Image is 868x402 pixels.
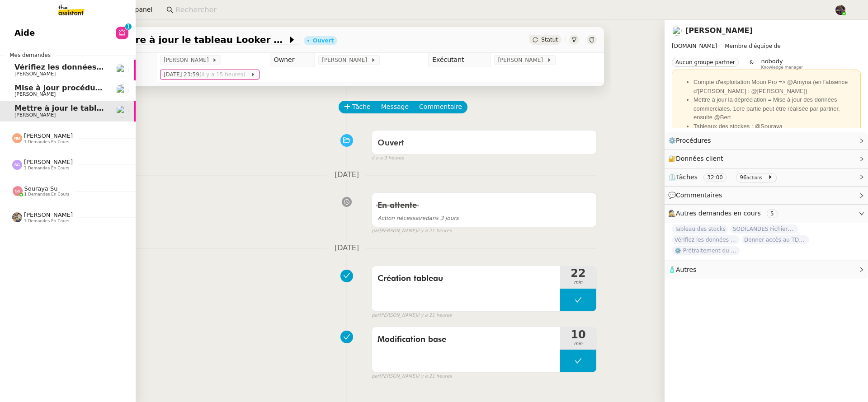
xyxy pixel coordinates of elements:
a: [PERSON_NAME] [685,26,753,35]
nz-badge-sup: 1 [125,23,132,30]
span: [PERSON_NAME] [14,112,56,118]
span: 10 [560,329,596,340]
div: 🔐Données client [665,150,868,168]
span: [DATE] [327,169,366,181]
span: [PERSON_NAME] [498,56,546,65]
span: 22 [560,268,596,279]
span: Données client [676,155,723,162]
span: Mise à jour procédure traitement FP [14,84,163,92]
nz-tag: 5 [767,209,778,218]
img: 388bd129-7e3b-4cb1-84b4-92a3d763e9b7 [12,212,22,222]
span: Mes demandes [4,51,56,60]
span: min [560,279,596,286]
span: [PERSON_NAME] [14,91,56,97]
img: users%2FAXgjBsdPtrYuxuZvIJjRexEdqnq2%2Favatar%2F1599931753966.jpeg [672,26,682,36]
span: En attente [377,201,417,210]
span: Autres [676,266,696,273]
img: users%2FvmnJXRNjGXZGy0gQLmH5CrabyCb2%2Favatar%2F07c9d9ad-5b06-45ca-8944-a3daedea5428 [116,84,128,97]
span: ⚙️ [668,136,715,146]
div: Ouvert [313,38,334,43]
input: Rechercher [175,4,825,16]
span: Statut [541,37,558,43]
img: 2af2e8ed-4e7a-4339-b054-92d163d57814 [835,5,845,15]
button: Tâche [339,101,376,113]
span: 🔐 [668,154,727,164]
span: Commentaire [419,102,462,112]
span: Création tableau [377,272,555,285]
li: Mettre à jour la dépréciation = Mise à jour des données commerciales, 1ere partie peut être réali... [693,95,857,122]
span: [PERSON_NAME] [322,56,370,65]
div: 🧴Autres [665,261,868,279]
span: il y a 21 heures [417,227,452,235]
span: 💬 [668,192,726,199]
span: 1 demandes en cours [24,192,70,197]
span: SODILANDES Fichiers pour 2025 [730,224,798,234]
button: Message [376,101,414,113]
img: svg [12,133,22,143]
p: 1 [127,23,130,32]
span: Mettre à jour le tableau Looker Studio [100,35,288,44]
small: [PERSON_NAME] [372,312,452,319]
td: Owner [270,53,315,67]
span: 96 [740,174,746,181]
span: Aide [14,26,35,40]
span: il y a 3 heures [372,154,404,162]
img: users%2FAXgjBsdPtrYuxuZvIJjRexEdqnq2%2Favatar%2F1599931753966.jpeg [116,105,128,117]
li: Tableaux des stockes : @Souraya [693,122,857,131]
span: Commentaires [676,192,722,199]
span: [PERSON_NAME] [24,159,73,165]
span: Souraya Su [24,185,58,192]
span: par [372,373,379,380]
span: il y a 21 heures [417,373,452,380]
small: [PERSON_NAME] [372,227,452,235]
button: Commentaire [414,101,467,113]
span: min [560,340,596,348]
span: par [372,227,379,235]
li: Compte d'exploitation Moun Pro => @Amyna (en l'absence d'[PERSON_NAME] : @[PERSON_NAME]) [693,78,857,95]
span: par [372,312,379,319]
app-user-label: Knowledge manager [761,58,803,70]
span: Action nécessaire [377,215,425,221]
div: 💬Commentaires [665,187,868,204]
span: [PERSON_NAME] [24,132,73,139]
span: [DATE] 23:59 [164,70,250,79]
span: 1 demandes en cours [24,166,69,171]
span: 1 demandes en cours [24,140,69,145]
span: Procédures [676,137,711,144]
span: il y a 21 heures [417,312,452,319]
span: [PERSON_NAME] [14,71,56,77]
nz-tag: 32:00 [703,173,726,182]
span: Modification base [377,333,555,346]
div: 🕵️Autres demandes en cours 5 [665,205,868,222]
span: Tâches [676,173,698,181]
span: ⚙️ Prétraitement du tableau des marges [672,246,740,255]
span: Ouvert [377,139,404,147]
div: ⏲️Tâches 32:00 96actions [665,168,868,186]
span: nobody [761,58,783,65]
span: Vérifiez les données TDB Gestion MPAF [672,235,740,244]
span: Autres demandes en cours [676,210,761,217]
span: [DATE] [327,242,366,254]
span: Mettre à jour le tableau Looker Studio [14,104,170,112]
span: dans 3 jours [377,215,458,221]
span: 1 demandes en cours [24,219,69,224]
span: 🧴 [668,266,696,273]
span: Membre d'équipe de [725,43,781,49]
span: Donner accès au TDB MPAF [741,235,809,244]
span: [DOMAIN_NAME] [672,43,717,49]
small: [PERSON_NAME] [372,373,452,380]
span: Tâche [352,102,371,112]
span: ⏲️ [668,173,780,181]
span: (il y a 15 heures) [199,71,247,78]
img: svg [13,186,23,196]
div: ⚙️Procédures [665,132,868,150]
span: & [750,58,754,70]
img: svg [12,160,22,170]
span: Vérifiez les données TDB Gestion MPAF [14,63,174,71]
td: Exécutant [429,53,491,67]
span: [PERSON_NAME] [164,56,212,65]
nz-tag: Aucun groupe partner [672,58,739,67]
span: Tableau des stocks [672,224,728,234]
img: users%2FAXgjBsdPtrYuxuZvIJjRexEdqnq2%2Favatar%2F1599931753966.jpeg [116,64,128,76]
span: 🕵️ [668,210,781,217]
